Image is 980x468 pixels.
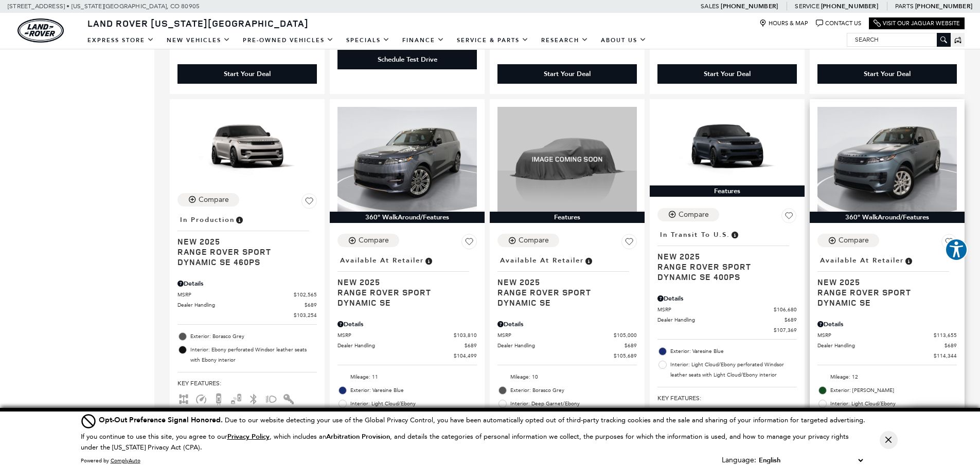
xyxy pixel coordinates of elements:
[177,291,317,298] a: MSRP $102,565
[817,64,957,84] div: Start Your Deal
[247,395,260,402] span: Bluetooth
[337,352,477,360] a: $104,499
[305,301,317,309] span: $689
[945,238,968,261] button: Explore your accessibility options
[657,208,719,221] button: Compare Vehicle
[880,431,898,449] button: Close Button
[340,255,424,266] span: Available at Retailer
[177,301,305,309] span: Dealer Handling
[282,395,295,402] span: Interior Accents
[337,331,454,339] span: MSRP
[670,360,797,380] span: Interior: Light Cloud/Ebony perforated Windsor leather seats with Light Cloud/Ebony interior
[177,213,317,267] a: In ProductionNew 2025Range Rover Sport Dynamic SE 460PS
[497,253,637,308] a: Available at RetailerNew 2025Range Rover Sport Dynamic SE
[451,31,535,49] a: Service & Parts
[497,234,559,247] button: Compare Vehicle
[915,2,972,10] a: [PHONE_NUMBER]
[230,395,242,402] span: Blind Spot Monitor
[177,395,190,402] span: AWD
[337,287,469,308] span: Range Rover Sport Dynamic SE
[544,69,591,79] div: Start Your Deal
[895,3,914,10] span: Parts
[8,3,200,10] a: [STREET_ADDRESS] • [US_STATE][GEOGRAPHIC_DATA], CO 80905
[177,291,294,298] span: MSRP
[294,311,317,319] span: $103,254
[817,234,879,247] button: Compare Vehicle
[810,212,965,223] div: 360° WalkAround/Features
[621,234,637,253] button: Save Vehicle
[337,107,477,211] img: 2025 LAND ROVER Range Rover Sport Dynamic SE
[81,17,315,29] a: Land Rover [US_STATE][GEOGRAPHIC_DATA]
[81,433,849,451] p: If you continue to use this site, you agree to our , which includes an , and details the categori...
[497,320,637,329] div: Pricing Details - Range Rover Sport Dynamic SE
[330,212,485,223] div: 360° WalkAround/Features
[396,31,451,49] a: Finance
[497,331,614,339] span: MSRP
[756,455,865,466] select: Language Select
[657,251,789,261] span: New 2025
[337,342,465,349] span: Dealer Handling
[759,20,808,27] a: Hours & Map
[830,399,957,409] span: Interior: Light Cloud/Ebony
[350,385,477,396] span: Exterior: Varesine Blue
[337,277,469,287] span: New 2025
[650,185,805,197] div: Features
[934,331,957,339] span: $113,655
[795,3,819,10] span: Service
[774,326,797,334] span: $107,369
[497,64,637,84] div: Start Your Deal
[177,64,317,84] div: Start Your Deal
[111,457,140,464] a: ComplyAuto
[660,229,730,240] span: In Transit to U.S.
[326,432,390,441] strong: Arbitration Provision
[535,31,595,49] a: Research
[774,306,797,313] span: $106,680
[614,352,637,360] span: $105,689
[301,193,317,213] button: Save Vehicle
[497,370,637,384] li: Mileage: 10
[177,311,317,319] a: $103,254
[199,195,229,204] div: Compare
[177,279,317,288] div: Pricing Details - Range Rover Sport Dynamic SE 460PS
[722,457,756,464] div: Language:
[625,342,637,349] span: $689
[817,287,949,308] span: Range Rover Sport Dynamic SE
[235,214,244,226] span: Vehicle is being built. Estimated time of delivery is 5-12 weeks. MSRP will be finalized when the...
[816,20,861,27] a: Contact Us
[704,69,751,79] div: Start Your Deal
[945,342,957,349] span: $689
[781,208,797,228] button: Save Vehicle
[497,352,637,360] a: $105,689
[830,385,957,396] span: Exterior: [PERSON_NAME]
[337,342,477,349] a: Dealer Handling $689
[337,331,477,339] a: MSRP $103,810
[87,17,309,29] span: Land Rover [US_STATE][GEOGRAPHIC_DATA]
[941,234,957,253] button: Save Vehicle
[224,69,271,79] div: Start Your Deal
[874,20,960,27] a: Visit Our Jaguar Website
[99,415,865,425] div: Due to our website detecting your use of the Global Privacy Control, you have been automatically ...
[17,18,64,43] img: Land Rover
[212,395,225,402] span: Backup Camera
[730,229,739,240] span: Vehicle has shipped from factory of origin. Estimated time of delivery to Retailer is on average ...
[904,255,913,266] span: Vehicle is in stock and ready for immediate delivery. Due to demand, availability is subject to c...
[817,331,934,339] span: MSRP
[497,287,629,308] span: Range Rover Sport Dynamic SE
[337,320,477,329] div: Pricing Details - Range Rover Sport Dynamic SE
[817,342,957,349] a: Dealer Handling $689
[839,236,869,245] div: Compare
[497,342,637,349] a: Dealer Handling $689
[190,345,317,365] span: Interior: Ebony perforated Windsor leather seats with Ebony interior
[817,370,957,384] li: Mileage: 12
[614,331,637,339] span: $105,000
[657,392,797,404] span: Key Features :
[934,352,957,360] span: $114,344
[817,277,949,287] span: New 2025
[454,352,477,360] span: $104,499
[657,228,797,282] a: In Transit to U.S.New 2025Range Rover Sport Dynamic SE 400PS
[864,69,911,79] div: Start Your Deal
[679,210,709,219] div: Compare
[359,236,389,245] div: Compare
[17,18,64,43] a: land-rover
[820,255,904,266] span: Available at Retailer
